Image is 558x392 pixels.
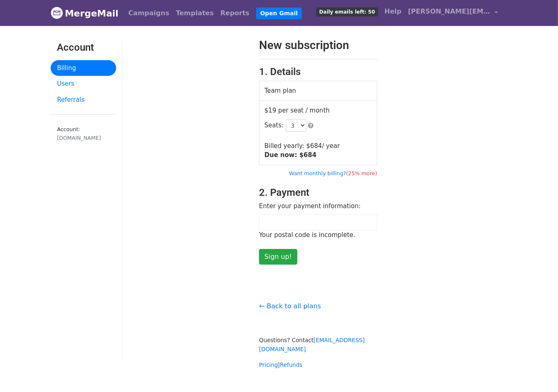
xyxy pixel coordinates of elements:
a: Billing [51,60,116,76]
span: 684 [304,151,316,159]
td: $19 per seat / month Billed yearly: $ / year [259,101,377,165]
span: [PERSON_NAME][EMAIL_ADDRESS][DOMAIN_NAME] [408,7,490,16]
td: Team plan [259,81,377,101]
h3: 1. Details [259,66,377,78]
span: (25% more) [346,170,377,176]
div: [DOMAIN_NAME] [57,134,110,142]
a: Campaigns [125,5,173,21]
img: MergeMail logo [51,7,63,19]
a: Referrals [51,92,116,108]
a: ← Back to all plans [259,302,321,310]
a: [EMAIL_ADDRESS][DOMAIN_NAME] [259,337,364,352]
a: Users [51,76,116,92]
a: Daily emails left: 50 [313,3,381,20]
a: Pricing [259,361,278,368]
small: | [259,361,302,368]
h3: 2. Payment [259,187,377,199]
a: MergeMail [51,5,119,22]
span: Daily emails left: 50 [316,7,378,16]
a: Reports [217,5,253,21]
a: Open Gmail [256,7,302,19]
span: Seats: [264,122,284,129]
small: Account: [57,126,110,142]
small: Questions? Contact [259,337,364,352]
iframe: Chat Widget [517,352,558,392]
span: 684 [310,142,322,150]
iframe: Secure card payment input frame [264,219,373,226]
a: Refunds [280,361,303,368]
a: Want monthly billing?(25% more) [289,170,377,176]
a: [PERSON_NAME][EMAIL_ADDRESS][DOMAIN_NAME] [405,3,501,23]
a: Templates [173,5,217,21]
label: Enter your payment information: [259,202,361,211]
div: Your postal code is incomplete. [259,230,377,240]
strong: Due now: $ [264,151,316,159]
h3: Account [57,42,110,54]
h2: New subscription [259,38,377,52]
a: Help [381,3,405,20]
input: Sign up! [259,249,297,265]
